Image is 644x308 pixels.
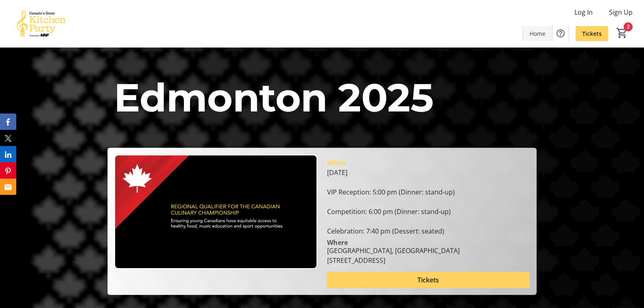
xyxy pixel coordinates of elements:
span: Tickets [582,29,602,38]
span: Edmonton 2025 [114,74,434,121]
span: Tickets [417,275,439,285]
div: Where [327,239,348,246]
button: Cart [615,26,629,40]
button: Log In [568,6,599,19]
a: Home [523,26,552,41]
a: Tickets [576,26,608,41]
div: [DATE] VIP Reception: 5:00 pm (Dinner: stand-up) Competition: 6:00 pm (Dinner: stand-up) Celebrat... [327,168,530,236]
div: When [327,158,346,168]
img: Campaign CTA Media Photo [114,155,317,269]
span: Log In [574,7,593,17]
img: Canada’s Great Kitchen Party's Logo [5,3,77,44]
button: Tickets [327,272,530,288]
span: Home [530,29,546,38]
span: Sign Up [609,7,633,17]
button: Sign Up [603,6,639,19]
div: [STREET_ADDRESS] [327,256,460,265]
div: [GEOGRAPHIC_DATA], [GEOGRAPHIC_DATA] [327,246,460,256]
button: Help [552,25,569,42]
